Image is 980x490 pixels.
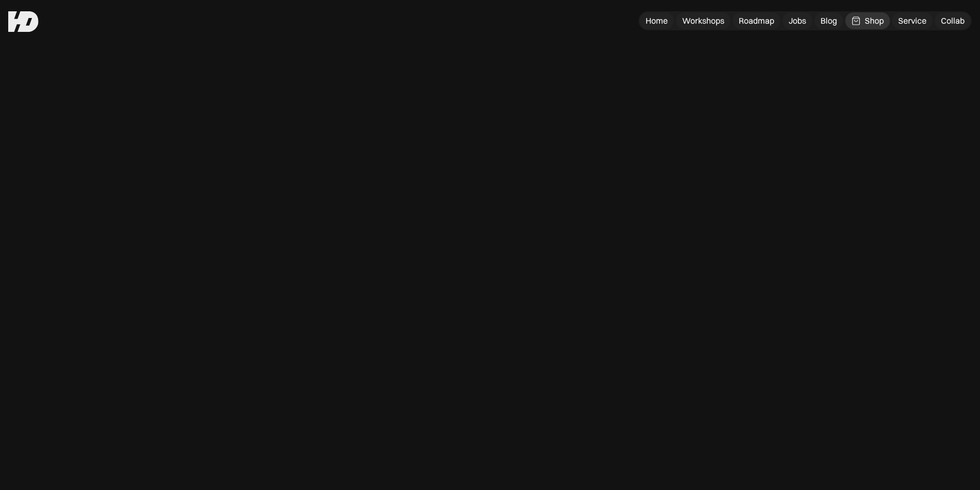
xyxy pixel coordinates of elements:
a: Home [639,12,674,29]
a: Blog [814,12,843,29]
a: Jobs [782,12,812,29]
div: Collab [941,15,965,26]
a: Collab [935,12,971,29]
a: Shop [845,12,890,29]
div: Shop [865,15,884,26]
div: Home [646,15,668,26]
div: Workshops [682,15,724,26]
a: Workshops [676,12,730,29]
div: Roadmap [739,15,774,26]
div: Service [898,15,926,26]
a: Service [892,12,933,29]
a: Roadmap [733,12,780,29]
div: Jobs [789,15,806,26]
div: Blog [821,15,837,26]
